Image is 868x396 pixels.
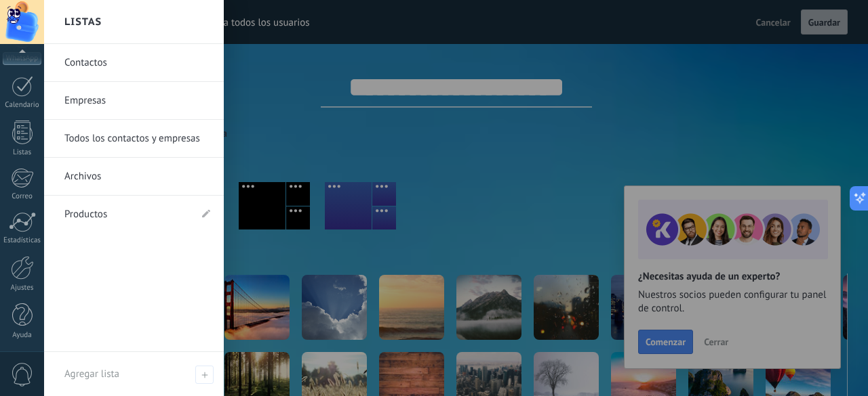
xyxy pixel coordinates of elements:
h2: Listas [64,1,102,43]
a: Todos los contactos y empresas [64,120,210,158]
span: Agregar lista [64,368,119,380]
div: Listas [3,148,42,157]
div: Ajustes [3,284,42,292]
div: Calendario [3,101,42,110]
div: Ayuda [3,331,42,340]
a: Empresas [64,82,210,120]
span: Agregar lista [195,366,214,384]
a: Archivos [64,158,210,196]
a: Productos [64,196,190,234]
a: Contactos [64,44,210,82]
div: Estadísticas [3,236,42,245]
div: Correo [3,192,42,201]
